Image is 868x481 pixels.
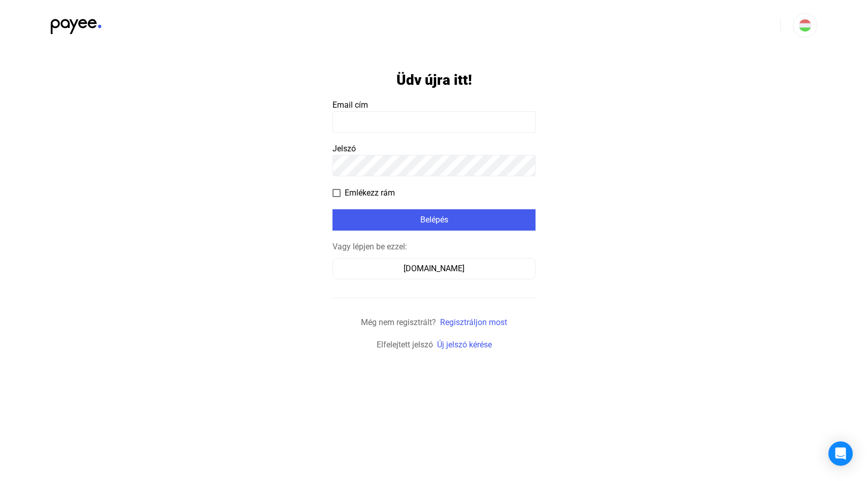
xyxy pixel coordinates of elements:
a: Regisztráljon most [440,317,507,327]
div: Vagy lépjen be ezzel: [332,241,536,253]
button: HU [793,13,817,38]
h1: Üdv újra itt! [396,71,472,89]
span: Elfelejtett jelszó [377,340,433,349]
img: HU [799,19,811,31]
span: Még nem regisztrált? [361,317,436,327]
a: Új jelszó kérése [437,340,492,349]
button: Belépés [332,209,536,231]
span: Email cím [332,100,368,110]
a: [DOMAIN_NAME] [332,264,536,273]
div: Belépés [336,214,532,226]
span: Emlékezz rám [345,187,395,199]
button: [DOMAIN_NAME] [332,258,536,279]
span: Jelszó [332,144,356,153]
img: black-payee-blue-dot.svg [51,13,102,34]
div: Open Intercom Messenger [828,441,853,466]
div: [DOMAIN_NAME] [336,263,532,275]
